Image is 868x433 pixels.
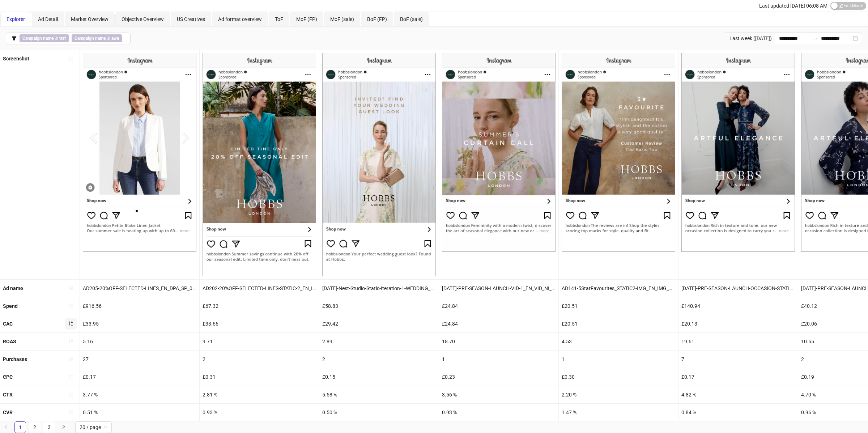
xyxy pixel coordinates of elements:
div: 2.89 [319,333,439,350]
div: AD202-20%OFF-SELECTED-LINES-STATIC-2_EN_IMG_SP_07082025_F_CC_SC24_USP1_SALE [200,280,319,297]
span: Market Overview [71,16,109,22]
span: sort-descending [68,321,73,326]
span: filter [12,36,17,41]
div: AD205-20%OFF-SELECTED-LINES_EN_DPA_SP_07082025_F_CC_SC24_USP1_SALE [80,280,199,297]
li: 3 [43,421,55,433]
div: 0.84 % [678,404,798,421]
img: Screenshot 120230994457070624 [322,53,436,276]
div: 0.50 % [319,404,439,421]
span: Last updated [DATE] 06:08 AM [759,3,827,9]
b: CPC [3,374,13,380]
div: 18.70 [439,333,558,350]
b: Spend [3,303,18,309]
img: Screenshot 120230494332800624 [562,53,675,252]
span: US Creatives [177,16,205,22]
b: Screenshot [3,56,29,61]
img: Screenshot 120231781880160624 [681,53,795,252]
li: Next Page [58,421,69,433]
span: Ad format overview [218,16,262,22]
div: 3.77 % [80,386,199,403]
div: 27 [80,351,199,368]
button: right [58,421,69,433]
a: 1 [15,422,26,433]
span: Objective Overview [122,16,164,22]
button: Campaign name ∌ trafCampaign name ∌ awa [6,33,131,44]
span: sort-ascending [68,285,73,290]
span: 20 / page [80,422,107,433]
div: £29.42 [319,315,439,332]
span: left [4,425,8,429]
div: 7 [678,351,798,368]
span: sort-ascending [68,410,73,415]
span: ∌ [20,34,69,42]
b: Purchases [3,356,27,362]
span: to [812,35,818,41]
div: 1.47 % [559,404,678,421]
b: traf [59,36,66,41]
div: 9.71 [200,333,319,350]
div: £0.23 [439,368,558,386]
div: 5.58 % [319,386,439,403]
div: 0.93 % [200,404,319,421]
img: Screenshot 120232226239680624 [203,53,316,276]
span: sort-ascending [68,56,73,61]
div: 19.61 [678,333,798,350]
div: £58.83 [319,297,439,315]
div: £24.84 [439,315,558,332]
div: £20.51 [559,297,678,315]
div: £67.32 [200,297,319,315]
div: £0.17 [80,368,199,386]
span: sort-ascending [68,339,73,344]
div: 1 [559,351,678,368]
div: £0.17 [678,368,798,386]
div: 2.81 % [200,386,319,403]
b: CVR [3,409,13,415]
div: £0.30 [559,368,678,386]
div: [DATE]-PRE-SEASON-LAUNCH-VID-1_EN_VID_NI_27062025_F_CC_SC1_USP10_BAU [439,280,558,297]
span: BoF (sale) [400,16,423,22]
li: 2 [29,421,41,433]
div: £140.94 [678,297,798,315]
div: £20.51 [559,315,678,332]
div: 0.93 % [439,404,558,421]
span: BoF (FP) [367,16,387,22]
div: £33.95 [80,315,199,332]
b: CAC [3,321,13,327]
img: Screenshot 120232193912530624 [83,53,196,252]
span: sort-ascending [68,392,73,397]
a: 3 [44,422,55,433]
div: 3.56 % [439,386,558,403]
b: awa [111,36,119,41]
div: 5.16 [80,333,199,350]
b: CTR [3,392,13,398]
div: 4.82 % [678,386,798,403]
span: sort-ascending [68,303,73,308]
div: [DATE]-Nest-Studio-Static-Iteration-1-WEDDING_EN_IMG_SP_23072025_F_NSE_SC24_None_BAU [319,280,439,297]
div: £24.84 [439,297,558,315]
div: 2.20 % [559,386,678,403]
span: MoF (sale) [330,16,354,22]
b: Ad name [3,285,23,291]
span: right [61,425,66,429]
b: Campaign name [75,36,106,41]
b: ROAS [3,339,16,344]
div: Page Size [75,421,112,433]
b: Campaign name [22,36,54,41]
div: £20.13 [678,315,798,332]
span: ∌ [72,34,122,42]
div: [DATE]-PRE-SEASON-LAUNCH-OCCASION-STATIC-3_EN_IMG_NI_30072025_F_CC_SC1_None_SEASONAL [678,280,798,297]
div: 4.53 [559,333,678,350]
span: sort-ascending [68,356,73,361]
span: Ad Detail [38,16,58,22]
div: £33.66 [200,315,319,332]
span: swap-right [812,35,818,41]
a: 2 [29,422,40,433]
span: sort-ascending [68,374,73,379]
div: 2 [200,351,319,368]
div: 2 [319,351,439,368]
div: AD141-5StarFavourites_STATIC2-IMG_EN_IMG_NI_04072025_F_CC_SC1_None_BAU – Copy [559,280,678,297]
span: ToF [275,16,283,22]
span: MoF (FP) [296,16,317,22]
div: £0.15 [319,368,439,386]
div: Last week ([DATE]) [725,33,775,44]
